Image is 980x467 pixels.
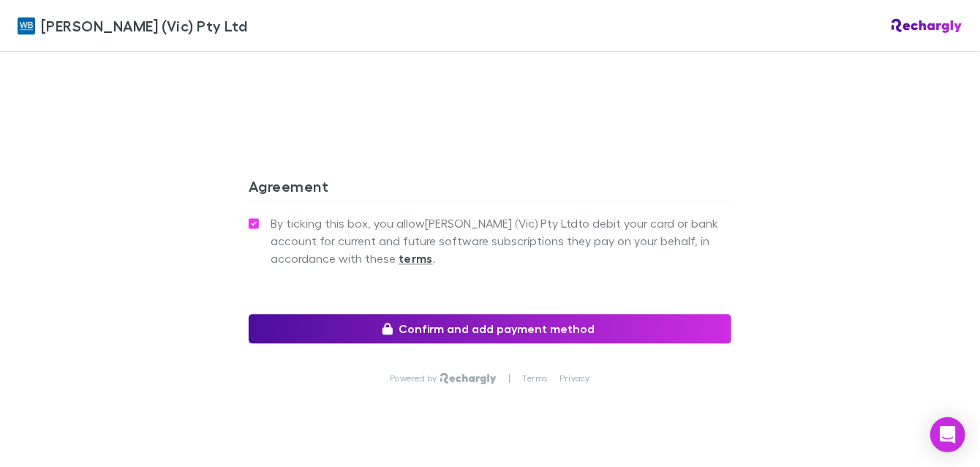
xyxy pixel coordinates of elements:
[271,214,731,267] span: By ticking this box, you allow [PERSON_NAME] (Vic) Pty Ltd to debit your card or bank account for...
[249,314,731,343] button: Confirm and add payment method
[523,373,548,384] a: Terms
[440,373,497,384] img: Rechargly Logo
[892,18,962,33] img: Rechargly Logo
[390,373,440,384] p: Powered by
[41,15,247,37] span: [PERSON_NAME] (Vic) Pty Ltd
[399,251,433,266] strong: terms
[18,17,35,34] img: William Buck (Vic) Pty Ltd's Logo
[930,417,965,452] div: Open Intercom Messenger
[559,373,590,384] a: Privacy
[508,373,510,384] p: |
[249,177,731,201] h3: Agreement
